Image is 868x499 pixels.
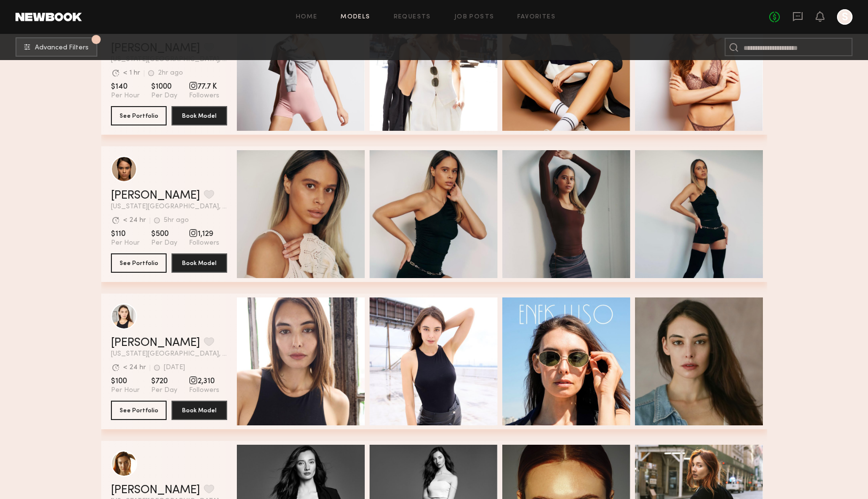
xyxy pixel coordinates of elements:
[454,14,495,20] a: Job Posts
[189,386,219,395] span: Followers
[151,92,177,100] span: Per Day
[94,37,98,42] span: 4
[111,253,167,273] button: See Portfolio
[151,386,177,395] span: Per Day
[123,217,146,224] div: < 24 hr
[189,376,219,386] span: 2,310
[111,190,200,202] a: [PERSON_NAME]
[151,82,177,92] span: $1000
[151,239,177,248] span: Per Day
[171,401,227,420] button: Book Model
[158,70,183,77] div: 2hr ago
[296,14,318,20] a: Home
[189,239,219,248] span: Followers
[111,92,139,100] span: Per Hour
[123,364,146,371] div: < 24 hr
[111,376,139,386] span: $100
[341,14,370,20] a: Models
[123,70,140,77] div: < 1 hr
[111,484,200,496] a: [PERSON_NAME]
[111,401,167,420] button: See Portfolio
[111,106,167,125] button: See Portfolio
[151,229,177,239] span: $500
[151,376,177,386] span: $720
[171,106,227,125] button: Book Model
[189,229,219,239] span: 1,129
[111,386,139,395] span: Per Hour
[111,203,227,210] span: [US_STATE][GEOGRAPHIC_DATA], [GEOGRAPHIC_DATA]
[164,217,189,224] div: 5hr ago
[111,82,139,92] span: $140
[35,45,89,51] span: Advanced Filters
[111,351,227,358] span: [US_STATE][GEOGRAPHIC_DATA], [GEOGRAPHIC_DATA]
[15,37,97,57] button: 4Advanced Filters
[517,14,556,20] a: Favorites
[111,229,139,239] span: $110
[111,239,139,248] span: Per Hour
[837,9,852,25] a: S
[171,253,227,273] button: Book Model
[111,337,200,349] a: [PERSON_NAME]
[189,82,219,92] span: 77.7 K
[394,14,431,20] a: Requests
[164,364,185,371] div: [DATE]
[189,92,219,100] span: Followers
